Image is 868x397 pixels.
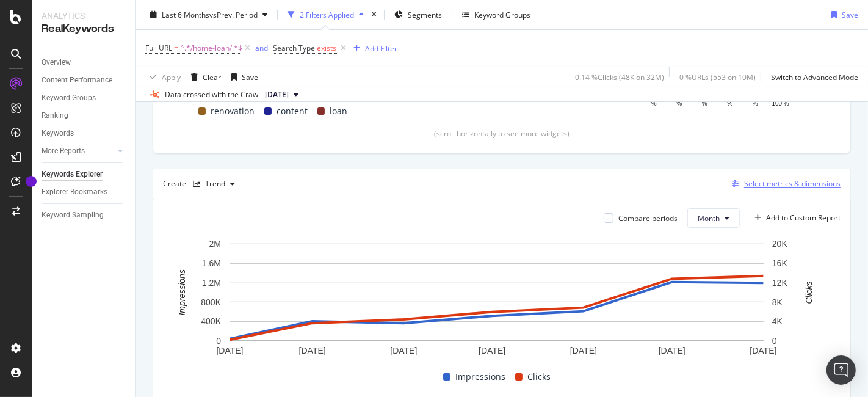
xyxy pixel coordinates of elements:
text: 1.2M [202,278,221,288]
div: Overview [42,56,71,69]
div: (scroll horizontally to see more widgets) [168,128,836,139]
div: Keyword Groups [474,9,530,20]
div: Explorer Bookmarks [42,186,107,198]
div: More Reports [42,145,85,158]
button: Switch to Advanced Mode [766,67,858,87]
div: Data crossed with the Crawl [165,89,260,100]
svg: A chart. [163,238,831,360]
div: 2 Filters Applied [300,9,354,20]
button: Add Filter [349,41,397,56]
text: 12K [772,278,788,288]
div: Compare periods [618,213,678,224]
span: loan [330,104,347,118]
a: Overview [42,56,126,69]
button: Save [826,5,858,24]
button: 2 Filters Applied [283,5,369,24]
span: ^.*/home-loan/.*$ [180,40,242,57]
div: Tooltip anchor [26,176,37,187]
button: Clear [186,67,221,87]
div: RealKeywords [42,22,125,36]
div: Keyword Sampling [42,209,104,222]
div: 0.14 % Clicks ( 48K on 32M ) [575,71,664,82]
a: Keyword Groups [42,92,126,104]
div: Open Intercom Messenger [826,355,856,385]
span: Clicks [527,370,551,384]
text: 400K [201,317,221,327]
text: [DATE] [299,346,326,355]
span: Month [698,213,720,224]
span: content [277,104,308,118]
text: % [702,100,707,107]
button: Trend [188,174,240,194]
a: Keyword Sampling [42,209,126,222]
div: Analytics [42,10,125,22]
div: times [369,9,379,21]
text: % [753,100,758,107]
text: % [651,100,657,107]
div: Content Performance [42,74,112,87]
text: 8K [772,297,783,307]
text: [DATE] [390,346,417,355]
text: 16K [772,258,788,268]
span: Last 6 Months [162,9,209,20]
a: Ranking [42,109,126,122]
span: = [174,43,178,53]
button: Select metrics & dimensions [727,177,841,191]
div: Ranking [42,109,68,122]
div: Add Filter [365,43,397,53]
button: Save [226,67,258,87]
button: and [255,42,268,54]
div: Switch to Advanced Mode [771,71,858,82]
text: [DATE] [750,346,776,355]
div: and [255,43,268,53]
div: Select metrics & dimensions [744,178,841,189]
span: vs Prev. Period [209,9,258,20]
text: Clicks [804,282,814,304]
span: renovation [211,104,255,118]
text: 800K [201,297,221,307]
button: Last 6 MonthsvsPrev. Period [145,5,272,24]
span: Segments [408,9,442,20]
text: % [676,100,682,107]
a: Explorer Bookmarks [42,186,126,198]
text: Impressions [177,270,187,316]
text: 100 % [772,100,789,107]
text: [DATE] [659,346,685,355]
text: [DATE] [570,346,597,355]
text: 0 [216,337,221,346]
text: 2M [209,239,221,249]
span: Full URL [145,43,172,53]
a: Content Performance [42,74,126,87]
span: Impressions [455,370,505,384]
div: Save [842,9,858,20]
span: 2025 Aug. 4th [265,89,289,100]
text: 20K [772,239,788,249]
button: Add to Custom Report [750,208,841,228]
a: Keywords Explorer [42,168,126,181]
text: % [727,100,732,107]
span: Search Type [273,43,315,53]
text: 1.6M [202,258,221,268]
button: Segments [389,5,447,24]
div: Apply [162,71,181,82]
button: Month [687,208,740,228]
div: Create [163,174,240,194]
span: exists [317,43,336,53]
div: Clear [203,71,221,82]
a: Keywords [42,127,126,140]
div: Keyword Groups [42,92,96,104]
div: Trend [205,180,225,188]
text: 4K [772,317,783,327]
button: [DATE] [260,87,303,102]
div: Save [242,71,258,82]
div: Add to Custom Report [766,214,841,222]
button: Apply [145,67,181,87]
text: 0 [772,337,777,346]
div: Keywords Explorer [42,168,103,181]
button: Keyword Groups [457,5,535,24]
text: [DATE] [479,346,505,355]
text: [DATE] [216,346,243,355]
div: 0 % URLs ( 553 on 10M ) [679,71,756,82]
a: More Reports [42,145,114,158]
